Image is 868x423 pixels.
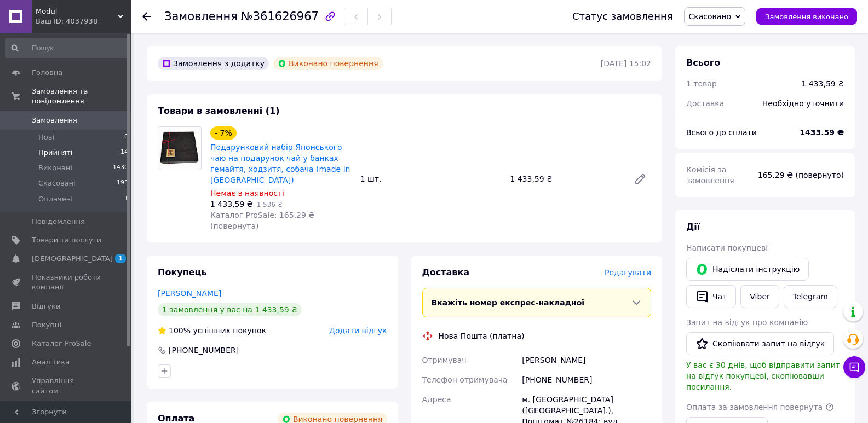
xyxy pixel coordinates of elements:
span: Виконані [38,163,72,173]
span: Прийняті [38,148,72,158]
span: Замовлення [32,115,77,125]
span: Скасовано [689,12,732,21]
span: 165.29 ₴ (повернуто) [758,171,844,179]
div: Необхідно уточнити [756,91,850,115]
span: Каталог ProSale: 165.29 ₴ (повернута) [210,211,314,230]
span: Покупець [158,267,207,277]
span: Редагувати [605,268,651,277]
span: Всього до сплати [686,128,757,137]
span: 1 [124,194,128,204]
span: Управління сайтом [32,376,101,396]
span: Написати покупцеві [686,244,768,252]
span: Замовлення [164,10,238,23]
span: Товари в замовленні (1) [158,106,280,116]
span: Вкажіть номер експрес-накладної [432,298,585,307]
div: - 7% [210,126,237,140]
b: 1433.59 ₴ [800,128,844,137]
a: Подарунковий набір Японського чаю на подарунок чай у банках гемайтя, ходзитя, собача (made in [GE... [210,143,350,184]
span: Каталог ProSale [32,339,91,349]
span: 14 [120,148,128,158]
span: 0 [124,132,128,142]
img: Подарунковий набір Японського чаю на подарунок чай у банках гемайтя, ходзитя, собача (made in japan) [158,127,201,170]
span: Головна [32,68,62,78]
span: Доставка [422,267,470,277]
span: Покупці [32,320,61,330]
div: Нова Пошта (платна) [436,331,527,341]
span: Оплачені [38,194,73,204]
button: Чат з покупцем [843,356,865,378]
button: Скопіювати запит на відгук [686,332,834,355]
span: Доставка [686,99,724,108]
a: Telegram [784,285,837,308]
span: 1430 [113,163,128,173]
span: 1 [115,254,126,263]
span: Скасовані [38,178,76,188]
span: Замовлення виконано [765,13,848,21]
div: Замовлення з додатку [158,57,269,70]
span: Товари та послуги [32,235,101,245]
span: 1 товар [686,79,717,88]
span: Нові [38,132,54,142]
span: У вас є 30 днів, щоб відправити запит на відгук покупцеві, скопіювавши посилання. [686,361,840,391]
span: Немає в наявності [210,189,284,198]
span: Телефон отримувача [422,375,508,384]
button: Чат [686,285,736,308]
span: Адреса [422,395,451,404]
div: 1 433,59 ₴ [505,171,625,187]
span: 1 536 ₴ [257,201,283,208]
span: Додати відгук [329,326,387,335]
a: Viber [740,285,779,308]
span: 100% [169,326,191,335]
span: Запит на відгук про компанію [686,318,808,327]
span: Дії [686,222,700,232]
button: Замовлення виконано [756,8,857,25]
span: Modul [36,7,118,16]
span: Замовлення та повідомлення [32,86,131,106]
span: 195 [117,178,128,188]
div: 1 замовлення у вас на 1 433,59 ₴ [158,303,302,316]
span: Відгуки [32,302,60,311]
div: Ваш ID: 4037938 [36,16,131,26]
span: №361626967 [241,10,319,23]
a: Редагувати [629,168,651,190]
a: [PERSON_NAME] [158,289,221,298]
div: [PHONE_NUMBER] [168,345,240,356]
span: Всього [686,57,720,68]
div: 1 шт. [356,171,506,187]
div: [PERSON_NAME] [520,350,653,370]
span: Отримувач [422,356,467,364]
div: Статус замовлення [572,11,673,22]
div: [PHONE_NUMBER] [520,370,653,390]
span: [DEMOGRAPHIC_DATA] [32,254,113,264]
div: 1 433,59 ₴ [801,78,844,89]
span: Повідомлення [32,217,85,227]
span: Аналітика [32,357,70,367]
time: [DATE] 15:02 [601,59,651,68]
div: Повернутися назад [142,11,151,22]
div: успішних покупок [158,325,266,336]
button: Надіслати інструкцію [686,258,809,281]
span: 1 433,59 ₴ [210,200,253,208]
span: Комісія за замовлення [686,165,734,185]
div: Виконано повернення [273,57,383,70]
span: Оплата за замовлення повернута [686,403,823,412]
input: Пошук [5,38,129,58]
span: Показники роботи компанії [32,273,101,292]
